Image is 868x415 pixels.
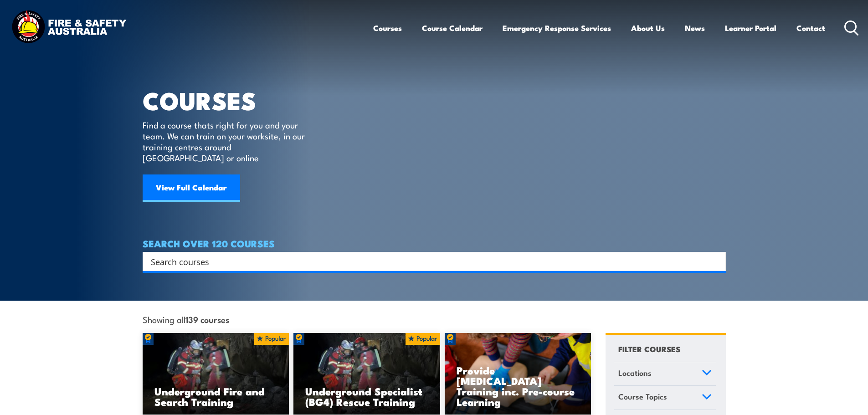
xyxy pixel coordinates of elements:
img: Underground mine rescue [293,333,440,415]
a: Course Topics [614,386,716,410]
a: News [685,16,705,40]
h3: Underground Fire and Search Training [154,386,277,407]
h3: Underground Specialist (BG4) Rescue Training [305,386,428,407]
form: Search form [153,255,708,268]
button: Search magnifier button [710,255,723,268]
a: Locations [614,362,716,386]
a: Provide [MEDICAL_DATA] Training inc. Pre-course Learning [445,333,591,415]
span: Locations [618,367,652,379]
span: Course Topics [618,390,667,403]
a: Underground Fire and Search Training [143,333,289,415]
h3: Provide [MEDICAL_DATA] Training inc. Pre-course Learning [457,365,580,407]
img: Low Voltage Rescue and Provide CPR [445,333,591,415]
span: Showing all [143,314,229,324]
a: Emergency Response Services [503,16,611,40]
p: Find a course thats right for you and your team. We can train on your worksite, in our training c... [143,119,309,163]
h1: COURSES [143,89,318,111]
a: Underground Specialist (BG4) Rescue Training [293,333,440,415]
a: View Full Calendar [143,174,240,202]
h4: FILTER COURSES [618,343,680,355]
a: Courses [373,16,402,40]
a: Contact [796,16,825,40]
img: Underground mine rescue [143,333,289,415]
a: Learner Portal [725,16,776,40]
a: Course Calendar [422,16,483,40]
strong: 139 courses [185,313,229,325]
input: Search input [151,255,706,268]
h4: SEARCH OVER 120 COURSES [143,238,726,248]
a: About Us [631,16,665,40]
